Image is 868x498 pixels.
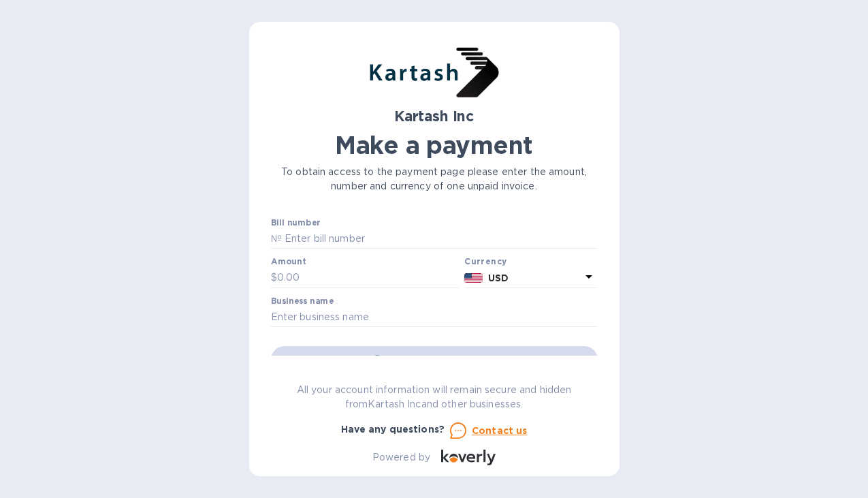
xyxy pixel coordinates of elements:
[271,131,598,159] h1: Make a payment
[271,383,598,411] p: All your account information will remain secure and hidden from Kartash Inc and other businesses.
[271,219,320,227] label: Bill number
[271,258,306,266] label: Amount
[464,256,507,266] b: Currency
[271,232,282,246] p: №
[394,108,474,125] b: Kartash Inc
[271,165,598,193] p: To obtain access to the payment page please enter the amount, number and currency of one unpaid i...
[271,307,598,328] input: Enter business name
[271,297,334,305] label: Business name
[372,450,430,465] p: Powered by
[464,273,483,283] img: USD
[341,424,445,435] b: Have any questions?
[282,229,598,249] input: Enter bill number
[271,270,277,285] p: $
[277,268,460,288] input: 0.00
[472,425,528,436] u: Contact us
[488,273,509,283] b: USD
